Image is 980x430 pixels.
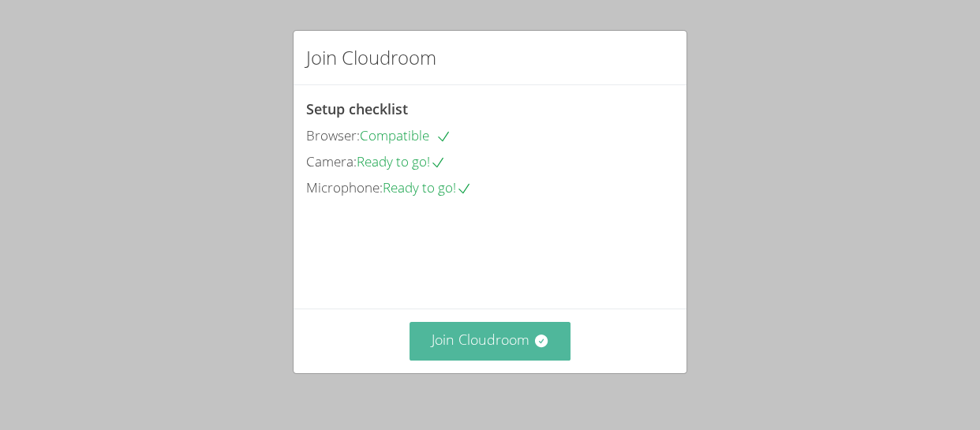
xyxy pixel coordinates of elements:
button: Join Cloudroom [410,322,571,361]
span: Ready to go! [357,152,446,170]
span: Microphone: [306,178,383,196]
span: Ready to go! [383,178,472,196]
span: Compatible [360,126,451,144]
span: Browser: [306,126,360,144]
span: Camera: [306,152,357,170]
h2: Join Cloudroom [306,43,436,72]
span: Setup checklist [306,99,408,118]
